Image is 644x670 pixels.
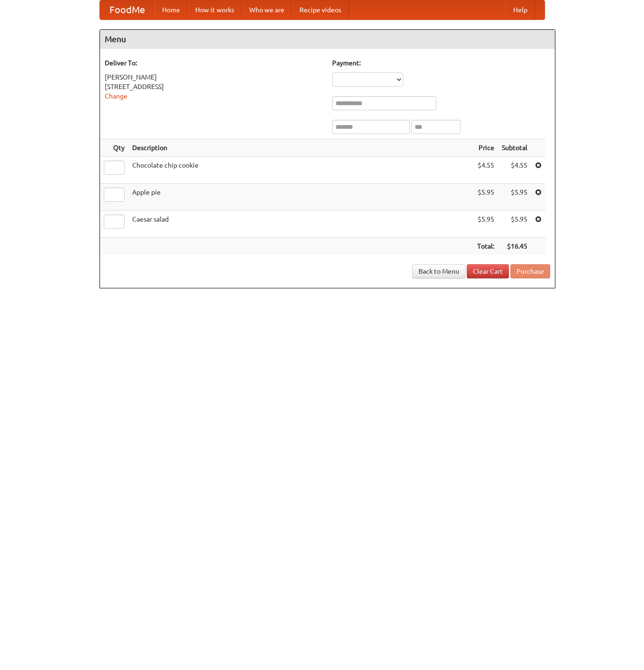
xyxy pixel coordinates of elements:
[154,0,188,19] a: Home
[100,0,154,19] a: FoodMe
[473,184,498,211] td: $5.95
[128,184,473,211] td: Apple pie
[498,211,531,238] td: $5.95
[100,139,128,157] th: Qty
[412,264,465,278] a: Back to Menu
[498,157,531,184] td: $4.55
[473,157,498,184] td: $4.55
[332,58,550,68] h5: Payment:
[105,92,127,100] a: Change
[473,139,498,157] th: Price
[105,72,323,82] div: [PERSON_NAME]
[105,58,323,68] h5: Deliver To:
[510,264,550,278] button: Purchase
[128,139,473,157] th: Description
[498,139,531,157] th: Subtotal
[292,0,349,19] a: Recipe videos
[498,184,531,211] td: $5.95
[105,82,323,91] div: [STREET_ADDRESS]
[100,30,555,49] h4: Menu
[473,238,498,255] th: Total:
[242,0,292,19] a: Who we are
[498,238,531,255] th: $16.45
[128,211,473,238] td: Caesar salad
[188,0,242,19] a: How it works
[473,211,498,238] td: $5.95
[467,264,509,278] a: Clear Cart
[128,157,473,184] td: Chocolate chip cookie
[506,0,535,19] a: Help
